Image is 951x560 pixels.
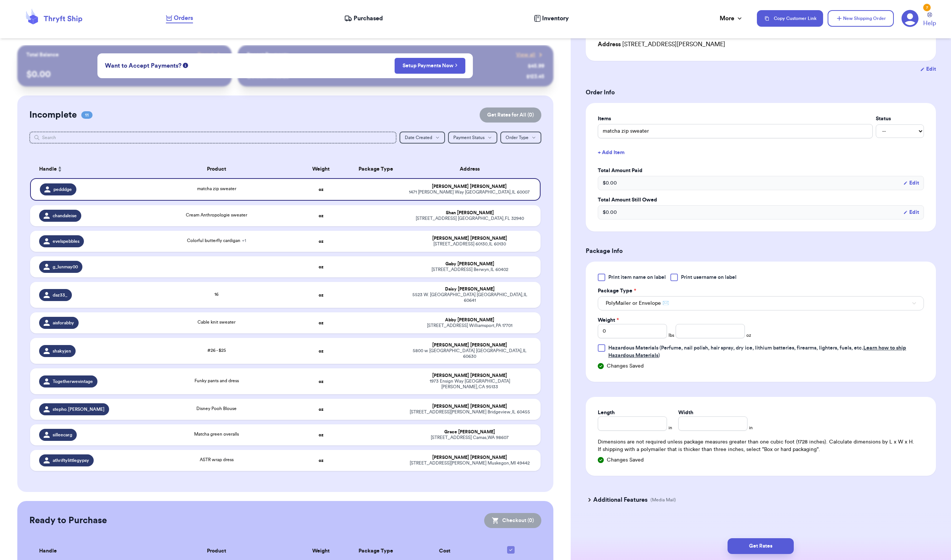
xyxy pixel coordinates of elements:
[408,373,532,378] div: [PERSON_NAME] [PERSON_NAME]
[408,267,532,272] div: [STREET_ADDRESS] Berwyn , IL 60402
[920,65,936,73] button: Edit
[534,14,569,23] a: Inventory
[197,186,236,191] span: matcha zip sweater
[354,14,383,23] span: Purchased
[319,458,324,463] strong: oz
[923,12,936,28] a: Help
[598,316,619,324] label: Weight
[408,409,532,415] div: [STREET_ADDRESS][PERSON_NAME] Bridgeview , IL 60455
[400,132,445,144] button: Date Created
[53,457,89,463] span: athriftylittlegypsy
[53,264,78,270] span: g_lunmay00
[408,460,532,466] div: [STREET_ADDRESS][PERSON_NAME] Muskegon , MI 49442
[516,51,535,59] span: View all
[598,167,924,174] label: Total Amount Paid
[608,345,906,358] span: (Perfume, nail polish, hair spray, dry ice, lithium batteries, firearms, lighters, fuels, etc. )
[408,286,532,292] div: Daisy [PERSON_NAME]
[408,216,532,221] div: [STREET_ADDRESS] [GEOGRAPHIC_DATA] , FL 32940
[526,73,544,80] div: $ 123.45
[408,348,532,359] div: 5800 w [GEOGRAPHIC_DATA] [GEOGRAPHIC_DATA] , IL 60630
[528,62,544,70] div: $ 45.99
[405,135,432,140] span: Date Created
[408,292,532,303] div: 5523 W. [GEOGRAPHIC_DATA] [GEOGRAPHIC_DATA] , IL 60641
[408,378,532,390] div: 1973 Ensign Way [GEOGRAPHIC_DATA][PERSON_NAME] , CA 95133
[681,274,737,281] span: Print username on label
[516,51,544,59] a: View all
[408,241,532,247] div: [STREET_ADDRESS] 60130 , IL 60130
[668,425,672,431] span: in
[408,435,532,440] div: [STREET_ADDRESS] Camas , WA 98607
[598,115,873,123] label: Items
[923,19,936,28] span: Help
[319,407,324,412] strong: oz
[500,132,541,144] button: Order Type
[607,362,644,370] span: Changes Saved
[186,213,247,217] span: Cream Anthropologie sweater
[39,547,57,555] span: Handle
[26,68,223,80] p: $ 0.00
[720,14,743,23] div: More
[408,317,532,323] div: Abby [PERSON_NAME]
[395,58,466,74] button: Setup Payments Now
[196,406,237,411] span: Disney Pooh Blouse
[319,239,324,244] strong: oz
[603,179,617,187] span: $ 0.00
[901,10,919,27] a: 7
[166,14,193,23] a: Orders
[197,51,223,59] a: Payout
[207,348,226,353] span: #26 - $25
[81,111,93,119] span: 11
[448,132,497,144] button: Payment Status
[728,538,794,554] button: Get Rates
[923,4,931,11] div: 7
[480,107,541,123] button: Get Rates for All (0)
[757,10,823,27] button: Copy Customer Link
[903,179,919,187] button: Edit
[197,320,235,324] span: Cable knit sweater
[586,88,936,97] h3: Order Info
[174,14,193,23] span: Orders
[593,495,647,504] h3: Additional Features
[319,321,324,325] strong: oz
[26,51,59,59] p: Total Balance
[319,433,324,437] strong: oz
[828,10,894,27] button: New Shipping Order
[247,51,289,59] p: Recent Payments
[678,409,693,416] label: Width
[187,238,246,243] span: Colorful butterfly cardigan
[595,144,927,161] button: + Add Item
[608,274,666,281] span: Print item name on label
[453,135,485,140] span: Payment Status
[197,51,214,59] span: Payout
[319,213,324,218] strong: oz
[319,187,324,192] strong: oz
[408,184,531,189] div: [PERSON_NAME] [PERSON_NAME]
[344,14,383,23] a: Purchased
[53,348,71,354] span: shakyjen
[408,236,532,241] div: [PERSON_NAME] [PERSON_NAME]
[598,41,621,47] span: Address
[903,209,919,216] button: Edit
[598,409,615,416] label: Length
[140,160,294,178] th: Product
[603,209,617,216] span: $ 0.00
[746,332,751,338] span: oz
[242,238,246,243] span: + 1
[319,265,324,269] strong: oz
[876,115,924,123] label: Status
[749,425,753,431] span: in
[542,14,569,23] span: Inventory
[408,404,532,409] div: [PERSON_NAME] [PERSON_NAME]
[606,300,669,307] span: PolyMailer or Envelope ✉️
[29,132,397,144] input: Search
[105,61,181,70] span: Want to Accept Payments?
[607,456,644,464] span: Changes Saved
[598,287,636,295] label: Package Type
[53,432,72,438] span: silleecarg
[200,457,234,462] span: ASTR wrap dress
[29,109,77,121] h2: Incomplete
[650,497,676,503] p: (Media Mail)
[598,438,924,453] div: Dimensions are not required unless package measures greater than one cubic foot (1728 inches). Ca...
[319,379,324,384] strong: oz
[348,160,403,178] th: Package Type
